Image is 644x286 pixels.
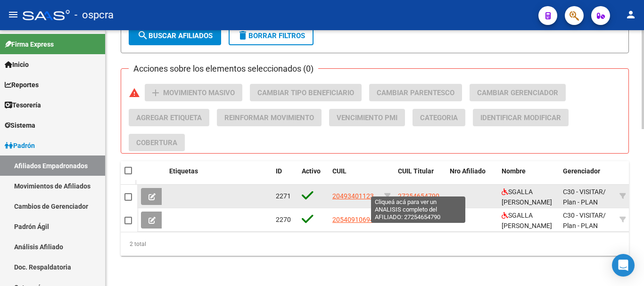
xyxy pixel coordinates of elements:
[237,30,248,41] mat-icon: delete
[473,109,569,126] button: Identificar Modificar
[398,216,439,223] span: 27254654790
[74,5,114,25] span: - ospcra
[129,87,140,98] mat-icon: warning
[337,114,397,122] span: Vencimiento PMI
[145,84,242,101] button: Movimiento Masivo
[563,188,603,196] span: C30 - VISITAR
[398,192,439,200] span: 27254654790
[169,167,198,175] span: Etiquetas
[302,167,321,175] span: Activo
[165,161,272,192] datatable-header-cell: Etiquetas
[446,161,498,192] datatable-header-cell: Nro Afiliado
[329,161,380,192] datatable-header-cell: CUIL
[470,84,566,101] button: Cambiar Gerenciador
[229,26,314,45] button: Borrar Filtros
[498,161,559,192] datatable-header-cell: Nombre
[502,188,552,206] span: SGALLA [PERSON_NAME]
[276,167,282,175] span: ID
[121,232,629,256] div: 2 total
[257,89,354,97] span: Cambiar Tipo Beneficiario
[377,89,454,97] span: Cambiar Parentesco
[217,109,322,126] button: Reinformar Movimiento
[480,114,561,122] span: Identificar Modificar
[398,167,434,175] span: CUIL Titular
[129,134,185,151] button: Cobertura
[394,161,446,192] datatable-header-cell: CUIL Titular
[272,161,298,192] datatable-header-cell: ID
[276,192,291,200] span: 2271
[5,140,35,151] span: Padrón
[276,216,291,223] span: 2270
[413,109,465,126] button: Categoria
[136,114,202,122] span: Agregar Etiqueta
[612,254,635,277] div: Open Intercom Messenger
[332,192,374,200] span: 20493401123
[563,167,600,175] span: Gerenciador
[150,87,161,98] mat-icon: add
[332,216,374,223] span: 20540910694
[625,9,636,20] mat-icon: person
[477,89,558,97] span: Cambiar Gerenciador
[369,84,462,101] button: Cambiar Parentesco
[137,32,213,40] span: Buscar Afiliados
[5,100,41,110] span: Tesorería
[5,120,35,131] span: Sistema
[163,89,235,97] span: Movimiento Masivo
[8,9,19,20] mat-icon: menu
[563,188,606,217] span: / Plan - PLAN PLUS
[136,139,177,147] span: Cobertura
[563,212,603,219] span: C30 - VISITAR
[129,62,318,75] h3: Acciones sobre los elementos seleccionados (0)
[224,114,314,122] span: Reinformar Movimiento
[5,59,29,70] span: Inicio
[329,109,405,126] button: Vencimiento PMI
[563,212,606,241] span: / Plan - PLAN PLUS
[450,167,486,175] span: Nro Afiliado
[5,80,39,90] span: Reportes
[5,39,54,49] span: Firma Express
[137,30,149,41] mat-icon: search
[298,161,329,192] datatable-header-cell: Activo
[559,161,616,192] datatable-header-cell: Gerenciador
[129,109,209,126] button: Agregar Etiqueta
[502,167,526,175] span: Nombre
[420,114,458,122] span: Categoria
[129,26,221,45] button: Buscar Afiliados
[502,212,552,230] span: SGALLA [PERSON_NAME]
[250,84,362,101] button: Cambiar Tipo Beneficiario
[237,32,305,40] span: Borrar Filtros
[332,167,347,175] span: CUIL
